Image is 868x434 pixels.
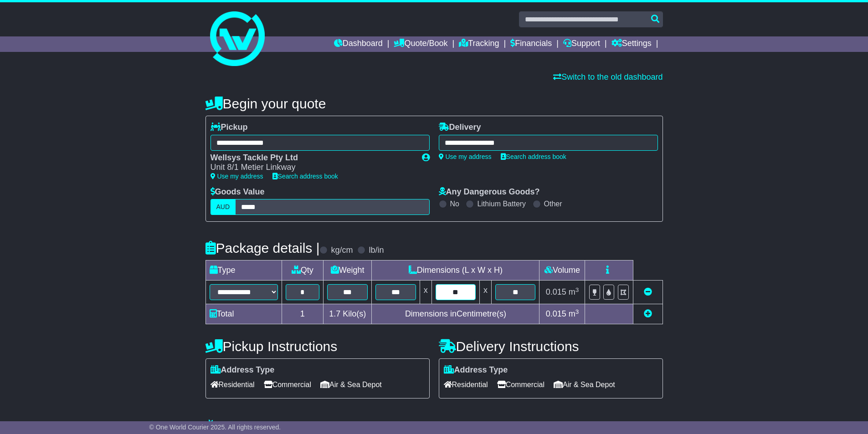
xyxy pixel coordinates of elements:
span: 1.7 [329,309,340,318]
td: Kilo(s) [324,304,372,324]
div: Wellsys Tackle Pty Ltd [211,153,413,163]
td: Dimensions in Centimetre(s) [372,304,539,324]
h4: Package details | [205,240,320,255]
td: Type [205,260,282,281]
span: m [569,309,579,318]
label: Goods Value [211,187,265,197]
sup: 3 [575,308,579,315]
td: Dimensions (L x W x H) [372,260,539,281]
div: Unit 8/1 Metier Linkway [211,163,413,173]
label: Delivery [439,123,481,133]
td: Volume [539,260,585,281]
a: Financials [510,36,552,52]
span: Air & Sea Depot [554,378,615,392]
label: Other [544,199,562,208]
td: 1 [282,304,324,324]
label: Address Type [211,365,275,375]
span: © One World Courier 2025. All rights reserved. [149,424,281,431]
a: Dashboard [334,36,383,52]
a: Tracking [459,36,499,52]
label: Any Dangerous Goods? [439,187,540,197]
h4: Delivery Instructions [439,339,663,354]
a: Use my address [439,153,492,160]
span: Commercial [497,378,544,392]
td: Weight [324,260,372,281]
span: 0.015 [546,309,566,318]
label: kg/cm [331,245,353,255]
label: lb/in [369,245,384,255]
td: Qty [282,260,324,281]
td: Total [205,304,282,324]
span: Air & Sea Depot [320,378,382,392]
a: Search address book [272,173,338,180]
a: Support [563,36,600,52]
a: Add new item [644,309,652,318]
h4: Warranty & Insurance [205,419,663,434]
a: Quote/Book [394,36,447,52]
a: Switch to the old dashboard [553,72,663,82]
sup: 3 [575,286,579,293]
a: Search address book [501,153,566,160]
td: x [480,281,492,304]
label: Lithium Battery [477,199,526,208]
a: Settings [611,36,652,52]
h4: Pickup Instructions [205,339,430,354]
label: No [450,199,459,208]
span: Commercial [264,378,311,392]
span: Residential [211,378,255,392]
span: Residential [444,378,488,392]
label: Pickup [211,123,248,133]
label: Address Type [444,365,508,375]
label: AUD [211,199,236,215]
a: Remove this item [644,287,652,296]
td: x [420,281,431,304]
h4: Begin your quote [205,96,663,111]
a: Use my address [211,173,263,180]
span: m [569,287,579,296]
span: 0.015 [546,287,566,296]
